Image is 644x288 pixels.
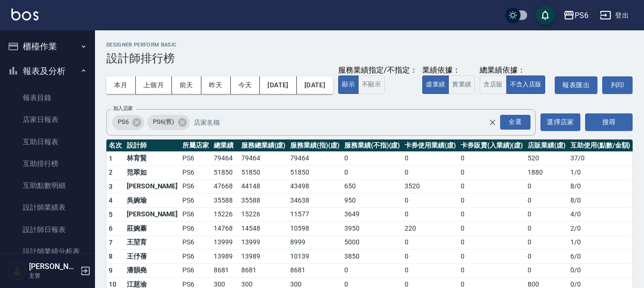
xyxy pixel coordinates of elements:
td: 范翠如 [124,166,180,180]
td: 79464 [211,151,239,166]
h2: Designer Perform Basic [106,42,633,48]
td: 1880 [525,166,568,180]
td: 10598 [288,222,342,236]
span: 2 [109,168,113,176]
button: [DATE] [297,76,333,94]
td: 0 [458,207,525,222]
a: 設計師業績表 [4,196,91,218]
span: 4 [109,196,113,204]
td: 0 [402,151,458,166]
a: 互助排行榜 [4,153,91,175]
th: 設計師 [124,139,180,152]
span: 9 [109,267,113,274]
td: 2 / 0 [568,222,633,236]
th: 總業績 [211,139,239,152]
td: 0 [458,179,525,194]
span: 1 [109,155,113,162]
span: PS6(舊) [147,117,180,127]
span: 8 [109,252,113,260]
td: PS6 [180,194,211,208]
td: 吳婉瑜 [124,194,180,208]
td: 13999 [211,235,239,250]
td: 0 [458,263,525,278]
td: [PERSON_NAME] [124,207,180,222]
td: 6 / 0 [568,250,633,264]
td: 35588 [239,194,288,208]
td: 51850 [288,166,342,180]
a: 互助點數明細 [4,175,91,196]
button: Open [498,113,532,131]
td: 0 [525,179,568,194]
td: 35588 [211,194,239,208]
td: PS6 [180,263,211,278]
td: 0 [342,166,402,180]
button: 不顯示 [358,75,385,94]
td: PS6 [180,250,211,264]
td: 650 [342,179,402,194]
span: 10 [109,280,117,288]
a: 店家日報表 [4,109,91,130]
td: 0 [342,151,402,166]
div: PS6 [112,115,144,130]
td: 8999 [288,235,342,250]
td: PS6 [180,179,211,194]
button: 不含入店販 [506,75,546,94]
a: 設計師日報表 [4,219,91,241]
td: 13999 [239,235,288,250]
div: 總業績依據： [480,65,550,75]
td: 0 [402,250,458,264]
span: 3 [109,183,113,190]
td: [PERSON_NAME] [124,179,180,194]
td: PS6 [180,235,211,250]
td: 4 / 0 [568,207,633,222]
button: 昨天 [201,76,231,94]
h5: [PERSON_NAME] [29,262,77,271]
td: 8681 [288,263,342,278]
button: 搜尋 [585,113,633,131]
td: 0 [458,194,525,208]
th: 服務業績(指)(虛) [288,139,342,152]
button: 前天 [172,76,201,94]
input: 店家名稱 [191,114,505,130]
td: 79464 [239,151,288,166]
th: 互助使用(點數/金額) [568,139,633,152]
td: 8681 [211,263,239,278]
div: PS6(舊) [147,115,190,130]
button: 選擇店家 [540,113,580,131]
td: 3950 [342,222,402,236]
a: 設計師業績分析表 [4,241,91,262]
th: 所屬店家 [180,139,211,152]
td: 11577 [288,207,342,222]
button: 列印 [602,76,633,94]
img: Logo [11,9,38,20]
button: 含店販 [480,75,506,94]
td: 13989 [211,250,239,264]
td: 0 [458,235,525,250]
td: 0 [458,166,525,180]
td: 0 [402,263,458,278]
td: 0 [402,235,458,250]
td: 0 [458,151,525,166]
td: 5000 [342,235,402,250]
a: 互助日報表 [4,131,91,153]
td: 15226 [239,207,288,222]
td: 王堃育 [124,235,180,250]
td: 44148 [239,179,288,194]
td: 0 [402,207,458,222]
td: 0 [342,263,402,278]
td: 0 [458,250,525,264]
th: 卡券使用業績(虛) [402,139,458,152]
button: 本月 [106,76,136,94]
td: 51850 [239,166,288,180]
span: 6 [109,224,113,232]
td: 10139 [288,250,342,264]
td: 3850 [342,250,402,264]
td: 林育賢 [124,151,180,166]
th: 卡券販賣(入業績)(虛) [458,139,525,152]
th: 店販業績(虛) [525,139,568,152]
td: 潘韻堯 [124,263,180,278]
div: 全選 [500,115,530,130]
td: 0 [525,222,568,236]
td: 8681 [239,263,288,278]
td: 0 [525,207,568,222]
